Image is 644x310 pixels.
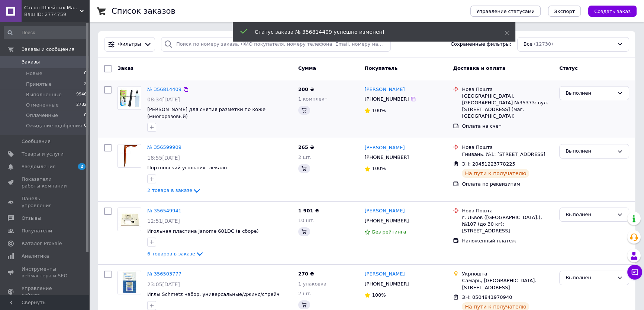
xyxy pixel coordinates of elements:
span: Уведомления [22,163,55,170]
span: Создать заказ [594,9,631,14]
div: Выполнен [566,89,614,97]
span: 10 шт. [298,218,315,223]
span: 2 шт. [298,154,312,160]
span: Принятые [26,81,52,88]
a: № 356503777 [147,271,181,277]
div: Статус заказа № 356814409 успешно изменен! [255,28,486,36]
button: Экспорт [548,6,581,17]
span: Статус [559,65,578,71]
div: Ваш ID: 2774759 [24,11,89,18]
span: Сообщения [22,138,51,145]
a: Портновский угольник- лекало [147,165,227,170]
span: Сохраненные фильтры: [451,41,511,48]
span: 0 [84,70,87,77]
span: Инструменты вебмастера и SEO [22,266,69,279]
span: 2782 [76,102,87,108]
span: 270 ₴ [298,271,314,277]
span: 18:55[DATE] [147,155,180,161]
img: Фото товару [122,271,137,294]
span: Доставка и оплата [453,65,505,71]
span: Отзывы [22,215,41,222]
span: Заказы и сообщения [22,46,74,53]
div: Наложенный платеж [462,238,553,244]
a: № 356599909 [147,144,181,150]
img: Фото товару [118,144,141,167]
span: Показатели работы компании [22,176,69,189]
div: [PHONE_NUMBER] [363,279,410,289]
span: 100% [372,108,386,113]
div: Выполнен [566,211,614,219]
img: Фото товару [118,212,141,227]
span: Заказы [22,59,40,65]
span: Салон Швейных Машин [24,4,80,11]
span: 9946 [76,91,87,98]
div: [PHONE_NUMBER] [363,94,410,104]
span: 08:34[DATE] [147,97,180,102]
span: 1 упаковка [298,281,326,287]
a: Игольная пластина Janome 601DC (в сборе) [147,228,259,234]
div: Нова Пошта [462,144,553,151]
input: Поиск по номеру заказа, ФИО покупателя, номеру телефона, Email, номеру накладной [161,37,391,52]
a: [PERSON_NAME] для снятия разметки по коже (многоразовый) [147,107,265,119]
span: 200 ₴ [298,87,314,92]
span: Ожидание одобрения [26,123,82,129]
span: Покупатель [364,65,397,71]
div: Выполнен [566,147,614,155]
span: (12730) [534,41,553,47]
div: [PHONE_NUMBER] [363,216,410,226]
span: 100% [372,166,386,171]
div: Самарь, [GEOGRAPHIC_DATA]. [STREET_ADDRESS] [462,277,553,291]
span: 0 [84,123,87,129]
span: Панель управления [22,195,69,209]
span: Заказ [117,65,133,71]
span: 2 [78,163,86,170]
span: 2 товара в заказе [147,188,192,193]
a: № 356549941 [147,208,181,213]
div: Укрпошта [462,271,553,277]
a: [PERSON_NAME] [364,86,405,93]
input: Поиск [4,26,87,39]
a: Фото товару [117,271,141,294]
span: Аналитика [22,253,49,260]
div: Нова Пошта [462,208,553,214]
span: Сумма [298,65,316,71]
span: 6 товаров в заказе [147,251,195,257]
span: 2 [84,81,87,88]
span: Без рейтинга [372,229,406,235]
span: Фильтры [118,41,141,48]
span: Управление статусами [476,9,535,14]
a: [PERSON_NAME] [364,144,405,151]
div: Оплата на счет [462,123,553,130]
a: 6 товаров в заказе [147,251,204,257]
span: 1 901 ₴ [298,208,319,213]
span: Новые [26,70,42,77]
span: 1 комплект [298,96,327,102]
span: 23:05[DATE] [147,281,180,287]
img: Фото товару [118,87,141,109]
span: Покупатели [22,228,52,234]
a: [PERSON_NAME] [364,271,405,278]
span: ЭН: 0504841970940 [462,294,512,300]
span: Каталог ProSale [22,240,62,247]
a: Фото товару [117,144,141,168]
div: [PHONE_NUMBER] [363,153,410,162]
button: Чат с покупателем [627,265,642,280]
h1: Список заказов [112,7,176,16]
a: Иглы Schmetz набор, универсальные/джинс/стрейч [147,291,280,297]
div: г. Львов ([GEOGRAPHIC_DATA].), №107 (до 30 кг): [STREET_ADDRESS] [462,214,553,235]
span: 100% [372,292,386,298]
span: Управление сайтом [22,285,69,298]
a: № 356814409 [147,87,181,92]
button: Управление статусами [470,6,541,17]
a: [PERSON_NAME] [364,208,405,215]
span: 2 шт. [298,291,312,296]
div: [GEOGRAPHIC_DATA], [GEOGRAPHIC_DATA] №35373: вул. [STREET_ADDRESS] (маг. [GEOGRAPHIC_DATA]) [462,93,553,120]
span: Товары и услуги [22,151,64,157]
div: На пути к получателю [462,169,529,178]
span: Экспорт [554,9,575,14]
a: 2 товара в заказе [147,187,201,193]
